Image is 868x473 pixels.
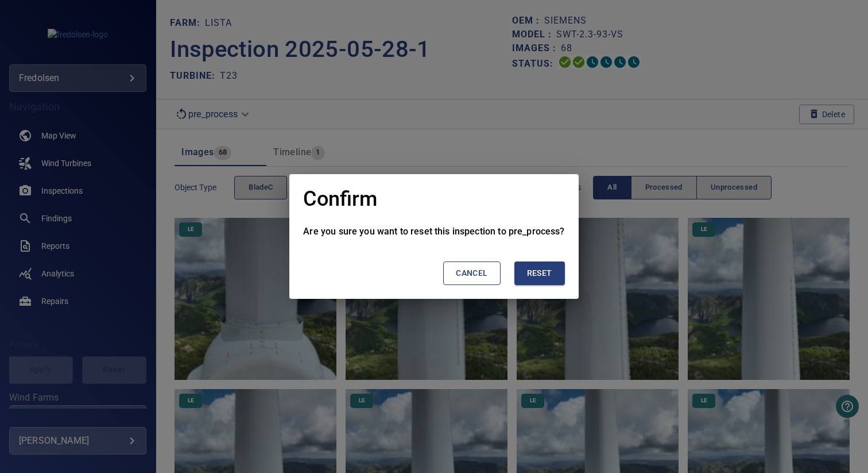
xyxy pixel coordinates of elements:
span: Reset [527,266,552,280]
button: Reset [514,262,565,285]
p: Are you sure you want to reset this inspection to pre_process? [303,225,564,239]
button: Cancel [443,262,500,285]
span: Cancel [456,266,487,280]
h1: Confirm [303,188,377,211]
